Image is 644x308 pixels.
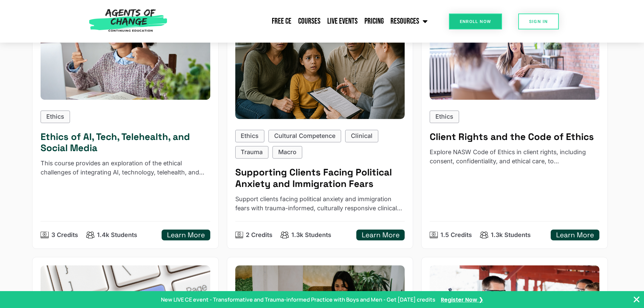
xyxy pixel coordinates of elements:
h5: Learn More [556,231,594,239]
h5: Learn More [362,231,400,239]
h5: Client Rights and the Code of Ethics [430,131,599,142]
div: Ethics of AI, Tech, Telehealth, and Social Media (3 Ethics CE Credit) [41,6,210,99]
p: Clinical [351,132,373,141]
p: Trauma [241,148,263,157]
a: SIGN IN [518,14,559,29]
img: Ethics of AI, Tech, Telehealth, and Social Media (3 Ethics CE Credit) [32,1,219,104]
p: 3 Credits [51,231,78,240]
p: 1.3k Students [491,231,531,240]
a: Pricing [361,13,387,30]
p: 1.4k Students [97,231,137,240]
p: Cultural Competence [274,132,335,141]
img: Client Rights and the Code of Ethics (1.5 Ethics CE Credit) [430,6,599,99]
p: Macro [278,148,296,157]
a: Register Now ❯ [441,295,483,304]
h5: Supporting Clients Facing Political Anxiety and Immigration Fears [235,167,405,189]
a: Resources [387,13,431,30]
a: Enroll Now [449,14,502,29]
p: 1.3k Students [291,231,331,240]
p: New LIVE CE event - Transformative and Trauma-informed Practice with Boys and Men - Get [DATE] cr... [161,295,435,304]
p: 1.5 Credits [440,231,472,240]
span: Enroll Now [460,19,491,24]
a: Live Events [324,13,361,30]
span: SIGN IN [529,19,548,24]
img: Supporting Clients Facing Political Anxiety and Immigration Fears (2 Cultural Competency CE Credit) [235,6,405,119]
h5: Ethics of AI, Tech, Telehealth, and Social Media [41,131,210,154]
p: 2 Credits [246,231,272,240]
nav: Menu [171,13,431,30]
button: Close Banner [633,295,641,304]
a: Free CE [268,13,295,30]
p: Ethics [241,132,259,141]
p: Ethics [46,112,64,121]
p: Explore NASW Code of Ethics in client rights, including consent, confidentiality, and ethical car... [430,148,599,166]
h5: Learn More [167,231,205,239]
p: Ethics [435,112,453,121]
a: Courses [295,13,324,30]
p: This course provides an exploration of the ethical challenges of integrating AI, technology, tele... [41,159,210,177]
p: Support clients facing political anxiety and immigration fears with trauma-informed, culturally r... [235,195,405,213]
